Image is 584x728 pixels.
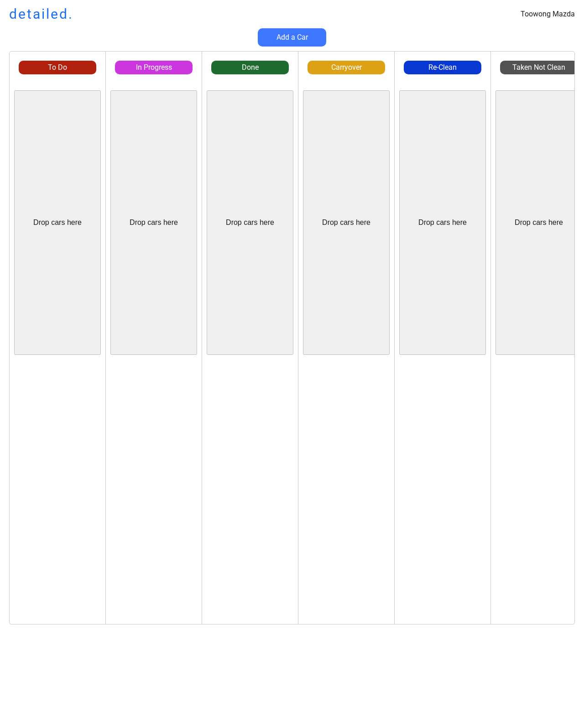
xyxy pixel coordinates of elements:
[115,62,193,73] div: In Progress
[130,218,178,228] div: Drop cars here
[33,218,82,228] div: Drop cars here
[9,5,73,24] h1: detailed.
[308,62,385,73] div: Carryover
[258,28,326,47] button: Add a Car
[19,62,96,73] div: To Do
[418,218,467,228] div: Drop cars here
[322,218,370,228] div: Drop cars here
[226,218,274,228] div: Drop cars here
[404,62,481,73] div: Re-Clean
[521,9,575,19] div: Toowong Mazda
[211,62,289,73] div: Done
[500,62,578,73] div: Taken Not Clean
[515,218,563,228] div: Drop cars here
